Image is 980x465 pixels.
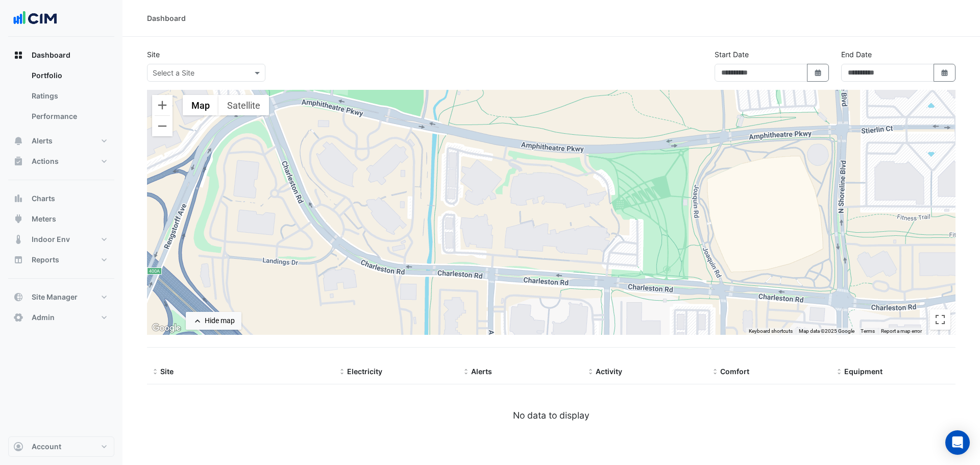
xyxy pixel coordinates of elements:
button: Hide map [186,312,241,330]
a: Ratings [23,86,114,106]
fa-icon: Select Date [940,68,949,77]
button: Actions [8,151,114,172]
span: Indoor Env [32,234,70,244]
button: Show satellite imagery [218,95,269,115]
button: Site Manager [8,287,114,307]
app-icon: Actions [13,156,23,166]
app-icon: Site Manager [13,292,23,302]
span: Dashboard [32,50,70,60]
button: Toggle fullscreen view [930,309,950,330]
button: Dashboard [8,45,114,65]
button: Account [8,436,114,457]
span: Account [32,442,61,452]
app-icon: Reports [13,255,23,265]
label: Site [147,49,160,60]
span: Reports [32,255,59,265]
button: Alerts [8,131,114,151]
span: Meters [32,214,56,224]
span: Site [160,367,174,376]
img: Company Logo [12,8,58,29]
app-icon: Charts [13,193,23,204]
button: Reports [8,250,114,270]
a: Performance [23,106,114,127]
div: Hide map [205,315,235,326]
span: Electricity [347,367,382,376]
span: Map data ©2025 Google [799,328,854,334]
app-icon: Alerts [13,136,23,146]
a: Terms (opens in new tab) [861,328,875,334]
span: Charts [32,193,55,204]
button: Keyboard shortcuts [749,328,793,335]
a: Portfolio [23,65,114,86]
button: Charts [8,188,114,209]
button: Indoor Env [8,229,114,250]
div: Open Intercom Messenger [945,430,970,455]
label: Start Date [715,49,749,60]
app-icon: Indoor Env [13,234,23,244]
span: Admin [32,312,55,323]
div: No data to display [147,409,955,422]
label: End Date [841,49,872,60]
img: Google [150,322,183,335]
span: Alerts [471,367,492,376]
button: Admin [8,307,114,328]
span: Alerts [32,136,53,146]
app-icon: Admin [13,312,23,323]
div: Dashboard [147,13,186,23]
span: Activity [596,367,622,376]
span: Actions [32,156,59,166]
app-icon: Dashboard [13,50,23,60]
a: Open this area in Google Maps (opens a new window) [150,322,183,335]
a: Report a map error [881,328,922,334]
span: Comfort [720,367,749,376]
button: Meters [8,209,114,229]
div: Dashboard [8,65,114,131]
app-icon: Meters [13,214,23,224]
fa-icon: Select Date [814,68,823,77]
button: Zoom in [152,95,173,115]
button: Zoom out [152,116,173,136]
span: Site Manager [32,292,78,302]
span: Equipment [844,367,883,376]
button: Show street map [183,95,218,115]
